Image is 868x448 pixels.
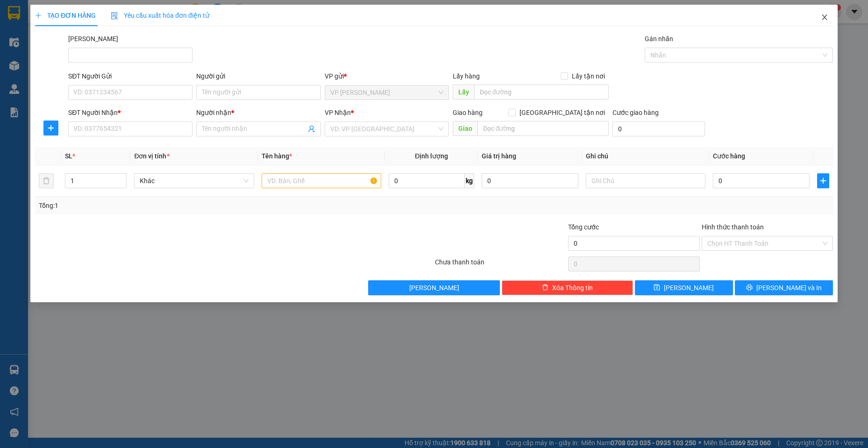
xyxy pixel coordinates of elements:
button: delete [39,173,54,188]
span: Đơn vị tính [134,152,169,160]
button: Close [811,5,838,31]
img: icon [111,12,118,20]
input: Dọc đường [474,85,609,100]
span: [GEOGRAPHIC_DATA] tận nơi [516,107,609,118]
span: plus [818,177,829,185]
span: Giao [453,121,477,136]
span: Cước hàng [713,152,745,160]
span: [PERSON_NAME] [664,283,714,293]
span: Yêu cầu xuất hóa đơn điện tử [111,12,209,19]
button: printer[PERSON_NAME] và In [735,280,833,295]
span: Khác [140,174,249,188]
span: plus [35,12,42,19]
button: save[PERSON_NAME] [635,280,733,295]
label: Hình thức thanh toán [702,223,764,231]
span: user-add [308,125,315,133]
span: Giá trị hàng [482,152,516,160]
span: Lấy [453,85,474,100]
button: plus [817,173,829,188]
input: 0 [482,173,578,188]
input: VD: Bàn, Ghế [262,173,382,188]
span: Giao hàng [453,109,483,116]
input: Mã ĐH [68,48,192,63]
span: delete [542,284,548,292]
span: Định lượng [415,152,448,160]
th: Ghi chú [582,147,710,165]
span: TẠO ĐƠN HÀNG [35,12,96,19]
span: plus [44,124,58,132]
div: Tổng: 1 [39,200,335,211]
input: Dọc đường [477,121,609,136]
span: [PERSON_NAME] và In [756,283,822,293]
div: SĐT Người Gửi [68,71,192,81]
span: SL [65,152,72,160]
div: Người nhận [196,107,320,118]
div: Chưa thanh toán [434,257,567,273]
label: Gán nhãn [645,35,673,43]
span: Lấy tận nơi [568,71,609,81]
div: VP gửi [325,71,449,81]
button: deleteXóa Thông tin [502,280,633,295]
button: plus [43,121,58,135]
span: Tổng cước [568,223,599,231]
span: Xóa Thông tin [552,283,593,293]
span: kg [465,173,474,188]
span: close [821,14,828,21]
span: Lấy hàng [453,72,480,80]
span: save [654,284,660,292]
div: Người gửi [196,71,320,81]
input: Cước giao hàng [612,121,705,136]
button: [PERSON_NAME] [368,280,499,295]
span: VP Phạm Ngũ Lão [330,85,443,100]
div: SĐT Người Nhận [68,107,192,118]
label: Mã ĐH [68,35,118,43]
span: [PERSON_NAME] [409,283,459,293]
span: VP Nhận [325,109,351,116]
span: Tên hàng [262,152,292,160]
label: Cước giao hàng [612,109,659,116]
span: printer [746,284,753,292]
input: Ghi Chú [586,173,706,188]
